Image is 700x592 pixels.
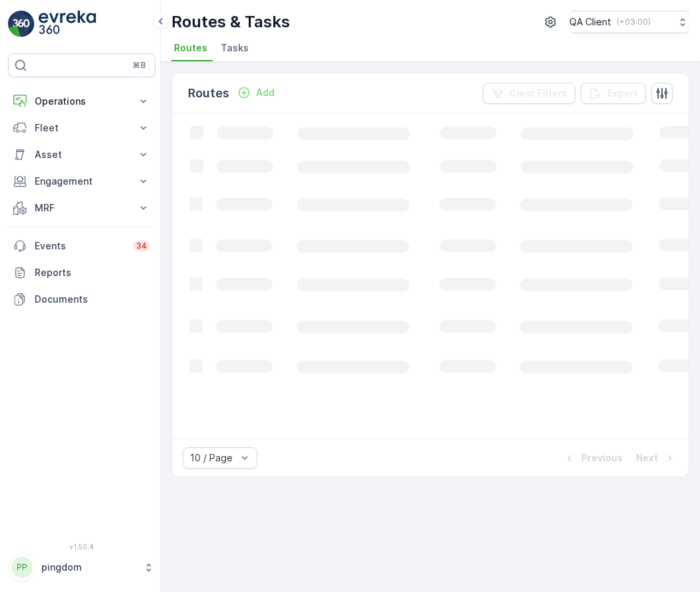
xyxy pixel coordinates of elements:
button: QA Client(+03:00) [569,11,689,33]
a: Events34 [8,233,155,259]
img: logo_light-DOdMpM7g.png [39,11,96,37]
p: MRF [35,201,129,215]
p: Operations [35,95,129,108]
p: Next [636,451,658,465]
span: Tasks [221,41,249,55]
p: Add [256,86,275,99]
p: Asset [35,148,129,161]
button: PPpingdom [8,553,155,581]
p: 34 [136,241,147,251]
button: MRF [8,195,155,221]
p: ⌘B [133,60,146,71]
span: Routes [174,41,207,55]
div: PP [11,557,33,578]
img: logo [8,11,35,37]
p: Fleet [35,121,129,135]
p: Routes & Tasks [171,11,290,33]
p: Documents [35,293,150,306]
p: Routes [188,84,229,103]
button: Export [581,83,646,104]
button: Asset [8,141,155,168]
p: pingdom [41,561,137,574]
button: Next [635,450,678,466]
p: Export [607,87,638,100]
a: Reports [8,259,155,286]
button: Operations [8,88,155,115]
p: Events [35,239,125,253]
span: v 1.50.4 [8,543,155,551]
button: Clear Filters [483,83,575,104]
p: Reports [35,266,150,279]
button: Add [232,85,280,101]
p: Previous [581,451,623,465]
button: Previous [561,450,624,466]
button: Fleet [8,115,155,141]
p: Clear Filters [509,87,567,100]
button: Engagement [8,168,155,195]
a: Documents [8,286,155,313]
p: ( +03:00 ) [617,17,651,27]
p: QA Client [569,15,611,29]
p: Engagement [35,175,129,188]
